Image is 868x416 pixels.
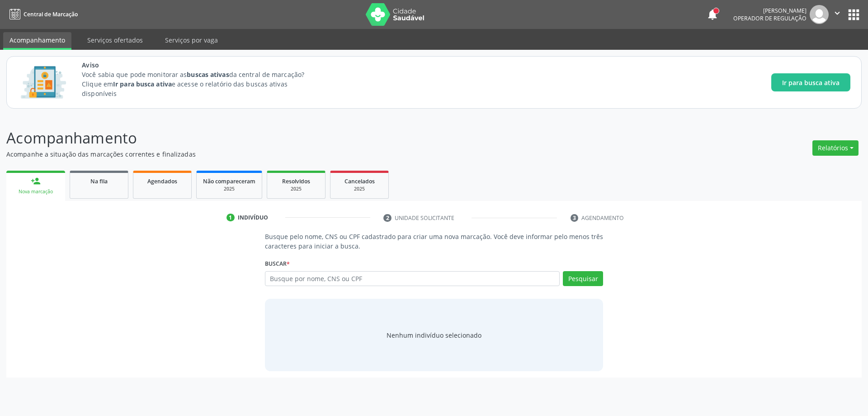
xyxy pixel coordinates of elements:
[6,7,78,22] a: Central de Marcação
[90,177,108,185] span: Na fila
[812,140,859,156] button: Relatórios
[733,7,807,14] div: [PERSON_NAME]
[733,14,807,22] span: Operador de regulação
[147,177,177,185] span: Agendados
[829,5,846,24] button: 
[18,62,69,103] img: Imagem de CalloutCard
[563,271,603,287] button: Pesquisar
[832,8,842,18] i: 
[24,10,78,18] span: Central de Marcação
[337,186,382,192] div: 2025
[810,5,829,24] img: img
[82,70,321,98] p: Você sabia que pode monitorar as da central de marcação? Clique em e acesse o relatório das busca...
[31,176,41,186] div: person_add
[265,257,290,271] label: Buscar
[238,214,268,222] div: Indivíduo
[6,149,605,159] p: Acompanhe a situação das marcações correntes e finalizadas
[782,78,840,87] span: Ir para busca ativa
[203,186,255,192] div: 2025
[274,186,319,192] div: 2025
[203,177,255,185] span: Não compareceram
[706,8,719,21] button: notifications
[113,80,172,88] strong: Ir para busca ativa
[6,127,605,149] p: Acompanhamento
[82,60,321,70] span: Aviso
[771,73,850,91] button: Ir para busca ativa
[282,177,310,185] span: Resolvidos
[387,330,481,340] div: Nenhum indivíduo selecionado
[265,232,604,251] p: Busque pelo nome, CNS ou CPF cadastrado para criar uma nova marcação. Você deve informar pelo men...
[13,188,59,195] div: Nova marcação
[81,32,149,48] a: Serviços ofertados
[187,70,229,79] strong: buscas ativas
[3,32,71,50] a: Acompanhamento
[159,32,224,48] a: Serviços por vaga
[344,177,375,185] span: Cancelados
[846,7,862,23] button: apps
[265,271,560,287] input: Busque por nome, CNS ou CPF
[226,214,235,222] div: 1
